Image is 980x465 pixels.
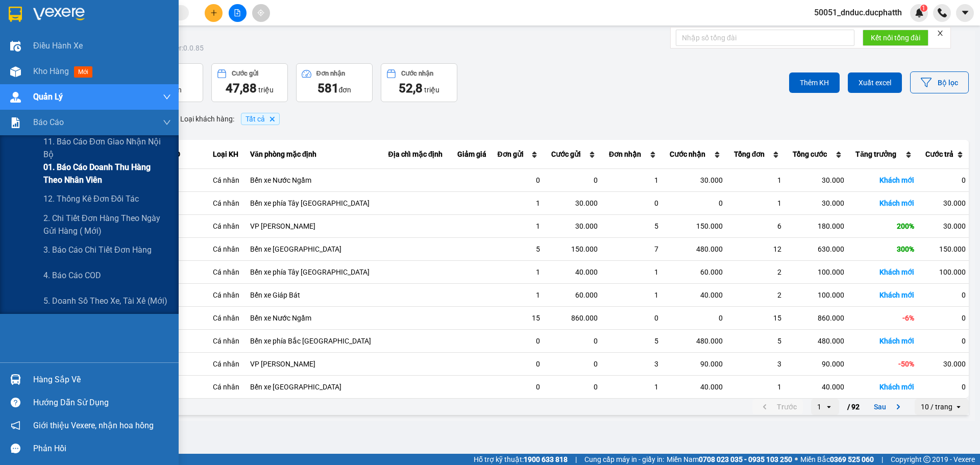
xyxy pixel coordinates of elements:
[11,398,20,407] span: question-circle
[920,359,966,369] div: 30.000
[43,161,171,186] span: 01. Báo cáo doanh thu hàng theo nhân viên
[213,336,241,346] div: Cá nhân
[788,221,844,231] div: 180.000
[788,267,844,277] div: 100.000
[296,63,373,102] button: Đơn nhận581đơn
[43,243,152,256] span: 3. Báo cáo chi tiết đơn hàng
[806,6,910,19] span: 50051_dnduc.ducphatth
[524,455,568,463] strong: 1900 633 818
[213,198,241,208] div: Cá nhân
[33,66,69,76] span: Kho hàng
[546,175,598,185] div: 0
[848,72,902,93] button: Xuất excel
[665,175,723,185] div: 30.000
[213,244,241,254] div: Cá nhân
[850,382,914,392] div: Khách mới
[33,39,83,52] span: Điều hành xe
[676,30,854,46] input: Nhập số tổng đài
[850,359,914,369] div: -50%
[729,267,782,277] div: 2
[33,395,171,410] div: Hướng dẫn sử dụng
[546,313,598,323] div: 860.000
[454,148,486,160] div: Giảm giá
[699,455,792,463] strong: 0708 023 035 - 0935 103 250
[920,244,966,254] div: 150.000
[9,7,22,22] img: logo-vxr
[250,175,382,185] div: Bến xe Nước Ngầm
[785,140,847,169] th: Tổng cước, not sorted
[729,290,782,300] div: 2
[938,8,947,17] img: phone-icon
[180,113,234,125] span: Loại khách hàng :
[910,71,969,93] button: Bộ lọc
[247,140,385,169] th: Văn phòng mặc định
[546,359,598,369] div: 0
[665,382,723,392] div: 40.000
[953,402,954,412] input: Selected 10 / trang.
[246,115,265,123] span: Tất cả
[493,267,541,277] div: 1
[546,198,598,208] div: 30.000
[917,140,969,169] th: Cước trả, not sorted
[920,267,966,277] div: 100.000
[74,66,92,78] span: mới
[241,113,280,125] span: Tất cả, close by backspace
[213,267,241,277] div: Cá nhân
[205,4,223,22] button: plus
[604,290,658,300] div: 1
[269,116,275,122] svg: Delete
[859,78,891,87] span: Xuất excel
[43,212,171,237] span: 2. Chi tiết đơn hàng theo ngày gửi hàng ( mới)
[920,290,966,300] div: 0
[789,72,840,93] button: Thêm KH
[11,444,20,453] span: message
[788,382,844,392] div: 40.000
[847,140,917,169] th: Tăng trưởng, not sorted
[922,5,925,12] span: 1
[661,140,726,169] th: Cước nhận, not sorted
[850,290,914,300] div: Khách mới
[729,175,782,185] div: 1
[163,118,171,127] span: down
[961,8,970,17] span: caret-down
[604,382,658,392] div: 1
[33,90,63,103] span: Quản Lý
[252,4,270,22] button: aim
[33,116,64,129] span: Báo cáo
[665,336,723,346] div: 480.000
[385,140,451,169] th: Địa chỉ mặc định
[921,402,952,412] div: 10 / trang
[788,359,844,369] div: 90.000
[604,313,658,323] div: 0
[386,80,452,96] div: triệu
[250,244,382,254] div: Bến xe [GEOGRAPHIC_DATA]
[729,336,782,346] div: 5
[399,81,423,95] span: 52,8
[10,66,21,77] img: warehouse-icon
[800,78,829,87] span: Thêm KH
[493,359,541,369] div: 0
[604,221,658,231] div: 5
[788,244,844,254] div: 630.000
[667,454,792,465] span: Miền Nam
[33,419,154,432] span: Giới thiệu Vexere, nhận hoa hồng
[302,80,367,96] div: đơn
[210,140,247,169] th: Loại KH
[726,140,785,169] th: Tổng đơn, not sorted
[159,140,210,169] th: CCCD
[604,336,658,346] div: 5
[800,454,874,465] span: Miền Bắc
[42,37,969,55] h4: Quản lý khách hàng
[316,70,345,77] div: Đơn nhận
[493,313,541,323] div: 15
[11,421,20,430] span: notification
[817,402,821,412] div: 1
[863,30,928,46] button: Kết nối tổng đài
[489,140,544,169] th: Đơn gửi, not sorted
[850,313,914,323] div: -6%
[920,382,966,392] div: 0
[868,399,911,414] button: next page. current page 1 / 92
[850,198,914,208] div: Khách mới
[937,30,944,37] span: close
[920,221,966,231] div: 30.000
